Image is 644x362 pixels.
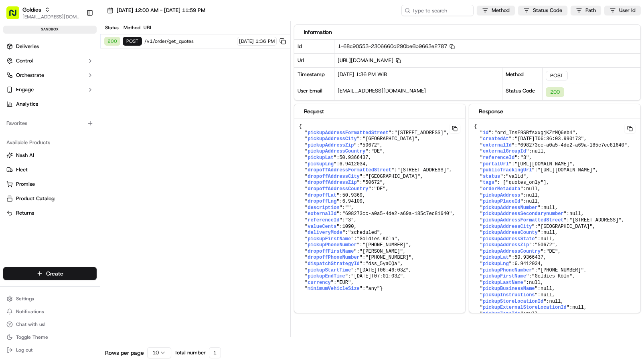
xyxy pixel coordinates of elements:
button: User Id [604,6,641,15]
span: pickupExternalStoreLocationId [483,305,567,310]
span: Pylon [80,199,97,205]
a: 📗Knowledge Base [5,176,65,190]
span: dropoffLat [308,193,336,198]
span: pickupAddressCity [483,224,532,229]
div: Information [304,28,631,36]
button: See all [124,103,146,112]
button: Log out [3,344,97,356]
span: null [549,299,561,304]
div: User Email [294,84,334,101]
span: dropoffAddressFormattedStreet [308,167,391,173]
div: Method [502,67,543,84]
button: Returns [3,207,97,219]
button: Start new chat [136,79,146,88]
span: referenceId [483,155,514,161]
span: Control [16,57,33,64]
span: Chat with us! [16,321,45,328]
span: null [532,149,543,154]
span: 6.9412034 [339,161,365,167]
div: 1 [209,347,221,358]
span: User Id [619,7,636,14]
span: Deliveries [16,43,39,50]
span: "50672" [535,242,555,248]
button: Nash AI [3,149,97,162]
span: orderMetadata [483,186,520,192]
span: "[URL][DOMAIN_NAME]" [514,161,572,167]
button: Settings [3,293,97,304]
span: externalId [483,143,512,148]
span: externalGroupId [483,149,526,154]
span: "50672" [360,143,380,148]
span: 50.9366437 [339,155,368,161]
button: Product Catalog [3,192,97,205]
span: Rows per page [105,349,144,357]
span: createdAt [483,136,509,142]
a: Returns [6,209,93,217]
span: [DATE] 12:00 AM - [DATE] 11:59 PM [117,7,205,14]
button: Goldies [22,6,41,14]
div: POST [123,37,142,46]
span: Path [585,7,596,14]
div: sandbox [3,26,97,34]
span: pickupAddressState [483,236,535,242]
span: 50.9366437 [514,255,543,260]
div: [DATE] 1:36 PM WIB [334,68,502,84]
div: URL [144,24,287,31]
span: null [569,211,581,217]
span: [PERSON_NAME] [25,146,65,152]
div: Status Code [502,84,543,100]
a: Promise [6,181,93,188]
span: Engage [16,86,34,93]
span: Log out [16,347,32,353]
span: "quotes_only" [506,180,544,185]
span: API Documentation [76,179,129,187]
span: "DE" [546,249,558,254]
span: dropoffAddressZip [308,180,356,185]
span: "[PHONE_NUMBER]" [363,242,409,248]
span: referenceId [308,217,339,223]
pre: { " ": , " ": , " ": , " ": , " ": , " ": , " ": , " ": , " ": , " ": , " ": , " ": , " ": , " ":... [294,119,466,297]
span: pickupEndTime [308,274,345,279]
span: "scheduled" [348,230,380,235]
a: Fleet [6,166,93,173]
a: Product Catalog [6,195,93,202]
span: "[PERSON_NAME]" [360,249,403,254]
span: pickupAddressZip [483,242,529,248]
span: dropoffPhoneNumber [308,255,360,260]
span: pickupPhoneNumber [308,242,356,248]
div: 💻 [68,180,74,186]
span: pickupAddressZip [308,143,354,148]
span: pickupBusinessName [483,286,535,292]
span: Promise [16,181,35,188]
a: Powered byPylon [57,198,97,205]
div: Past conversations [8,104,54,111]
span: pickupLastName [483,280,523,286]
span: pickupPhoneNumber [483,267,532,273]
span: dropoffAddressCity [308,174,360,179]
a: Analytics [3,98,97,111]
span: "[STREET_ADDRESS]" [397,167,449,173]
span: "ord_TnsF9SBfsxxgjKZrMQ6eb4" [494,130,575,136]
span: "50672" [363,180,383,185]
span: pickupAddressCity [308,136,356,142]
span: pickupLng [308,161,334,167]
span: pickupAddressFormattedStreet [483,217,564,223]
div: Id [294,40,334,53]
span: Notifications [16,308,44,315]
span: pickupFirstName [308,236,351,242]
span: "valid" [506,174,526,179]
span: 6.94109 [342,199,363,204]
span: Total number [174,349,206,356]
span: "[STREET_ADDRESS]" [569,217,622,223]
span: deliveryMode [308,230,342,235]
span: null [543,230,555,235]
span: Status Code [533,7,562,14]
img: 4281594248423_2fcf9dad9f2a874258b8_72.png [17,76,31,91]
button: Fleet [3,163,97,176]
button: Path [571,6,601,15]
span: publicTrackingUrl [483,167,532,173]
span: status [483,174,500,179]
span: 50.9369 [342,193,363,198]
img: Nash [8,8,24,24]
